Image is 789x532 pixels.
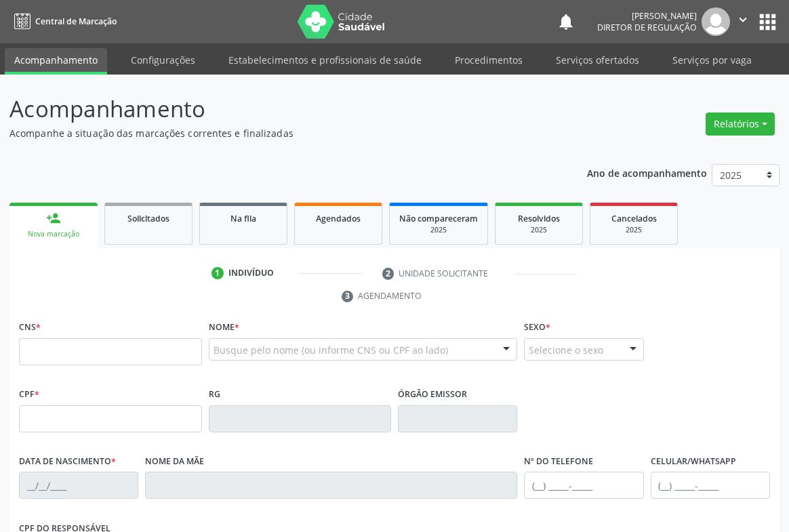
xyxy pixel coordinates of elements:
label: Nome da mãe [145,451,204,472]
span: Diretor de regulação [597,22,697,33]
img: img [702,7,730,36]
span: Solicitados [127,213,169,224]
div: 2025 [600,225,668,235]
p: Acompanhamento [9,92,548,126]
a: Procedimentos [445,48,532,72]
input: __/__/____ [19,472,138,499]
input: (__) _____-_____ [651,472,770,499]
label: Data de nascimento [19,451,116,472]
span: Na fila [230,213,256,224]
p: Ano de acompanhamento [587,164,707,181]
div: [PERSON_NAME] [597,10,697,22]
div: 2025 [505,225,573,235]
i:  [735,12,750,27]
label: CPF [19,384,39,405]
span: Resolvidos [518,213,560,224]
a: Serviços ofertados [546,48,649,72]
span: Central de Marcação [35,16,117,27]
label: Órgão emissor [398,384,467,405]
span: Busque pelo nome (ou informe CNS ou CPF ao lado) [214,343,448,357]
div: 2025 [399,225,478,235]
span: Não compareceram [399,213,478,224]
span: Agendados [316,213,361,224]
span: Selecione o sexo [529,343,603,357]
a: Central de Marcação [9,10,117,33]
label: Nº do Telefone [524,451,593,472]
label: RG [209,384,220,405]
a: Configurações [121,48,205,72]
button: Relatórios [706,112,775,136]
label: Sexo [524,317,550,338]
div: 1 [211,267,224,279]
label: Nome [209,317,239,338]
a: Estabelecimentos e profissionais de saúde [219,48,431,72]
div: Indivíduo [228,267,274,279]
button: apps [756,10,780,34]
a: Acompanhamento [5,48,107,75]
p: Acompanhe a situação das marcações correntes e finalizadas [9,126,548,140]
label: CNS [19,317,41,338]
a: Serviços por vaga [663,48,761,72]
div: Nova marcação [19,229,88,239]
input: (__) _____-_____ [524,472,643,499]
div: person_add [46,211,61,226]
button: notifications [557,12,575,31]
span: Cancelados [611,213,657,224]
label: Celular/WhatsApp [651,451,736,472]
button:  [730,7,756,36]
